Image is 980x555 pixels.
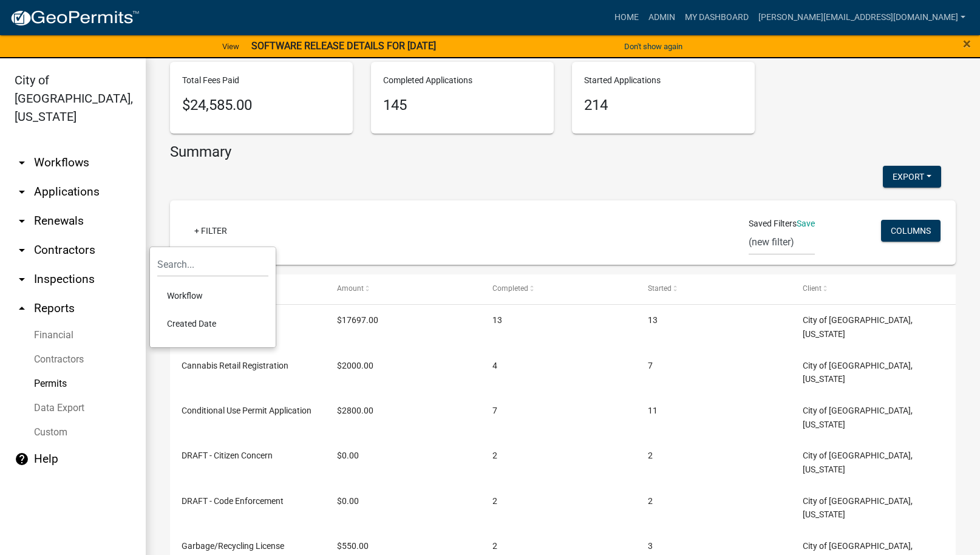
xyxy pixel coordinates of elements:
[648,541,653,551] span: 3
[636,274,791,304] datatable-header-cell: Started
[157,252,268,277] input: Search...
[680,6,754,29] a: My Dashboard
[492,406,497,415] span: 7
[337,284,364,293] span: Amount
[492,496,497,506] span: 2
[15,452,29,466] i: help
[383,74,542,87] p: Completed Applications
[15,214,29,228] i: arrow_drop_down
[337,361,373,370] span: $2000.00
[157,282,268,310] li: Workflow
[481,274,636,304] datatable-header-cell: Completed
[182,541,284,551] span: Garbage/Recycling License
[182,406,311,415] span: Conditional Use Permit Application
[157,310,268,338] li: Created Date
[251,40,436,52] strong: SOFTWARE RELEASE DETAILS FOR [DATE]
[182,74,341,87] p: Total Fees Paid
[217,36,244,56] a: View
[963,36,971,51] button: Close
[648,315,658,325] span: 13
[492,541,497,551] span: 2
[803,496,913,520] span: City of Luverne, Minnesota
[492,284,528,293] span: Completed
[15,272,29,287] i: arrow_drop_down
[15,301,29,316] i: arrow_drop_up
[337,406,373,415] span: $2800.00
[15,185,29,199] i: arrow_drop_down
[803,451,913,474] span: City of Luverne, Minnesota
[648,406,658,415] span: 11
[648,361,653,370] span: 7
[182,451,273,460] span: DRAFT - Citizen Concern
[185,220,237,242] a: + Filter
[584,97,743,114] h5: 214
[492,451,497,460] span: 2
[337,496,359,506] span: $0.00
[492,361,497,370] span: 4
[803,361,913,384] span: City of Luverne, Minnesota
[337,541,369,551] span: $550.00
[492,315,502,325] span: 13
[803,284,822,293] span: Client
[803,406,913,429] span: City of Luverne, Minnesota
[337,451,359,460] span: $0.00
[963,35,971,52] span: ×
[881,220,941,242] button: Columns
[610,6,644,29] a: Home
[791,274,947,304] datatable-header-cell: Client
[749,217,797,230] span: Saved Filters
[803,315,913,339] span: City of Luverne, Minnesota
[15,243,29,257] i: arrow_drop_down
[15,155,29,170] i: arrow_drop_down
[797,219,815,228] a: Save
[182,361,288,370] span: Cannabis Retail Registration
[337,315,378,325] span: $17697.00
[182,97,341,114] h5: $24,585.00
[325,274,481,304] datatable-header-cell: Amount
[619,36,687,56] button: Don't show again
[182,496,284,506] span: DRAFT - Code Enforcement
[883,166,941,188] button: Export
[644,6,680,29] a: Admin
[170,143,231,161] h4: Summary
[648,451,653,460] span: 2
[754,6,970,29] a: [PERSON_NAME][EMAIL_ADDRESS][DOMAIN_NAME]
[648,496,653,506] span: 2
[383,97,542,114] h5: 145
[584,74,743,87] p: Started Applications
[648,284,672,293] span: Started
